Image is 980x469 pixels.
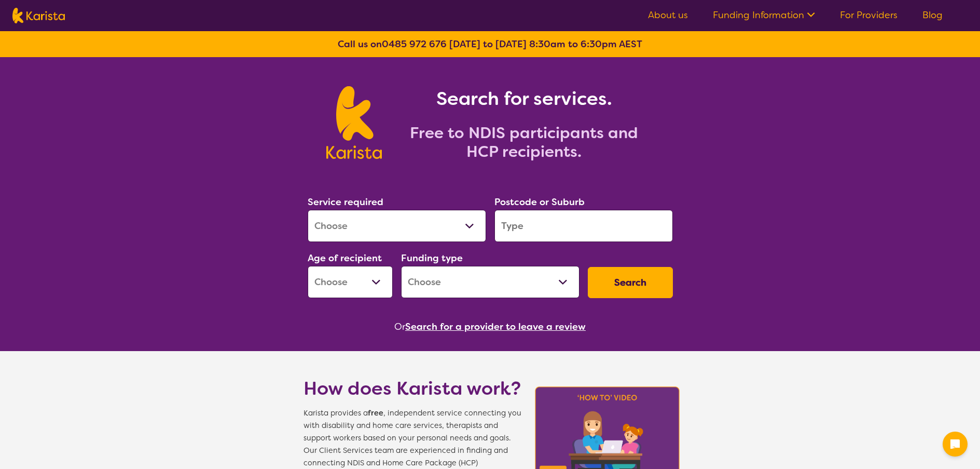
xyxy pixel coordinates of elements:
b: Call us on [DATE] to [DATE] 8:30am to 6:30pm AEST [338,38,642,50]
input: Type [494,210,673,242]
label: Age of recipient [308,252,382,264]
label: Service required [308,196,383,208]
label: Funding type [401,252,463,264]
img: Karista logo [12,8,65,23]
h1: How does Karista work? [303,376,521,401]
a: For Providers [840,9,898,21]
label: Postcode or Suburb [494,196,585,208]
a: About us [648,9,688,21]
a: Blog [922,9,943,21]
button: Search [588,267,673,298]
a: 0485 972 676 [382,38,447,50]
span: Or [394,319,405,334]
a: Funding Information [713,9,815,21]
b: free [368,408,383,418]
h2: Free to NDIS participants and HCP recipients. [394,124,654,161]
h1: Search for services. [394,86,654,111]
img: Karista logo [326,86,382,159]
button: Search for a provider to leave a review [405,319,586,334]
